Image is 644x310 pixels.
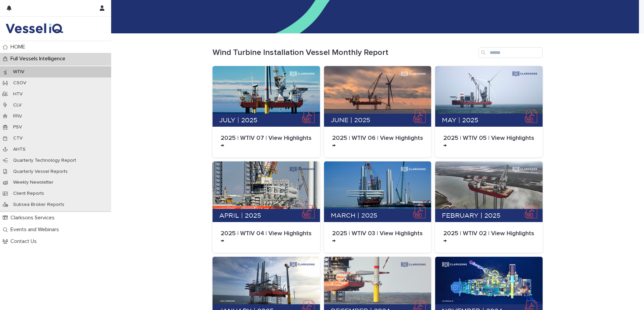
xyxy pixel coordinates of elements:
[8,91,28,97] p: HTV
[8,180,59,185] p: Weekly Newsletter
[5,22,63,35] img: DY2harLS7Ky7oFY6OHCp
[8,124,27,130] p: PSV
[443,135,535,149] p: 2025 | WTIV 05 | View Highlights →
[332,135,423,149] p: 2025 | WTIV 06 | View Highlights →
[221,135,312,149] p: 2025 | WTIV 07 | View Highlights →
[8,215,60,221] p: Clarksons Services
[213,48,476,58] h1: Wind Turbine Installation Vessel Monthly Report
[221,230,312,245] p: 2025 | WTIV 04 | View Highlights →
[332,230,423,245] p: 2025 | WTIV 03 | View Highlights →
[8,80,32,86] p: CSOV
[8,191,50,196] p: Client Reports
[8,56,71,62] p: Full Vessels Intelligence
[8,147,31,152] p: AHTS
[8,202,70,208] p: Subsea Broker Reports
[8,158,82,163] p: Quarterly Technology Report
[8,135,28,141] p: CTV
[213,66,320,157] a: 2025 | WTIV 07 | View Highlights →
[8,44,31,50] p: HOME
[8,226,64,233] p: Events and Webinars
[324,66,431,157] a: 2025 | WTIV 06 | View Highlights →
[443,230,535,245] p: 2025 | WTIV 02 | View Highlights →
[8,69,30,75] p: WTIV
[8,114,27,119] p: FFIV
[435,161,543,253] a: 2025 | WTIV 02 | View Highlights →
[213,161,320,253] a: 2025 | WTIV 04 | View Highlights →
[324,161,431,253] a: 2025 | WTIV 03 | View Highlights →
[8,169,73,175] p: Quarterly Vessel Reports
[8,238,42,245] p: Contact Us
[435,66,543,157] a: 2025 | WTIV 05 | View Highlights →
[8,102,27,108] p: CLV
[479,47,543,58] input: Search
